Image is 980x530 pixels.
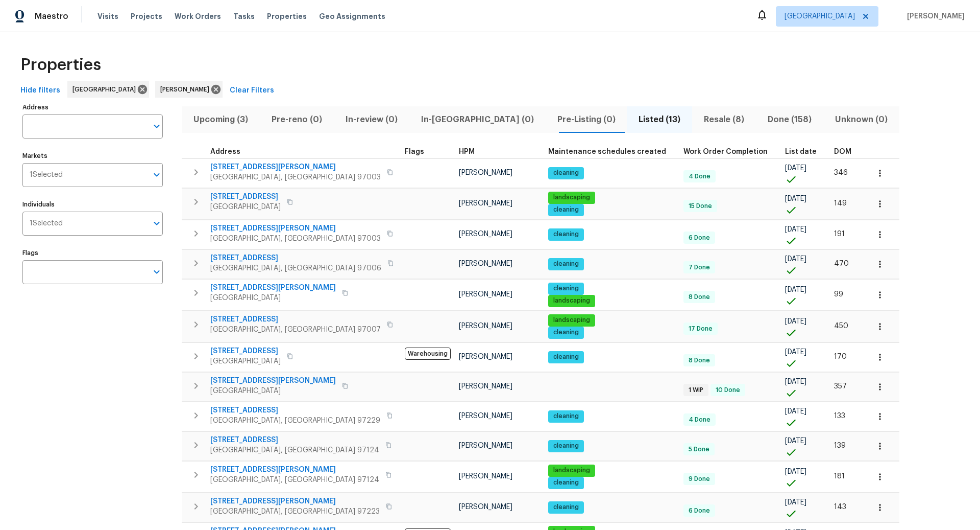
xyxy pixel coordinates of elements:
[210,445,379,455] span: [GEOGRAPHIC_DATA], [GEOGRAPHIC_DATA] 97124
[16,81,64,100] button: Hide filters
[35,11,68,21] span: Maestro
[210,465,379,475] span: [STREET_ADDRESS][PERSON_NAME]
[20,84,60,97] span: Hide filters
[785,408,806,415] span: [DATE]
[834,200,847,207] span: 149
[210,325,381,335] span: [GEOGRAPHIC_DATA], [GEOGRAPHIC_DATA] 97007
[552,112,621,127] span: Pre-Listing (0)
[684,506,714,515] span: 6 Done
[210,496,380,506] span: [STREET_ADDRESS][PERSON_NAME]
[834,442,846,449] span: 139
[785,349,806,356] span: [DATE]
[210,148,240,155] span: Address
[210,346,281,356] span: [STREET_ADDRESS]
[459,231,512,238] span: [PERSON_NAME]
[785,286,806,293] span: [DATE]
[785,11,855,21] span: [GEOGRAPHIC_DATA]
[459,503,512,511] span: [PERSON_NAME]
[210,192,281,202] span: [STREET_ADDRESS]
[785,468,806,475] span: [DATE]
[834,260,849,267] span: 470
[22,250,163,256] label: Flags
[22,153,163,159] label: Markets
[30,171,63,179] span: 1 Selected
[684,445,714,454] span: 5 Done
[785,148,817,155] span: List date
[785,195,806,202] span: [DATE]
[785,165,806,172] span: [DATE]
[684,475,714,483] span: 9 Done
[210,506,380,517] span: [GEOGRAPHIC_DATA], [GEOGRAPHIC_DATA] 97223
[785,226,806,233] span: [DATE]
[150,216,164,231] button: Open
[785,256,806,263] span: [DATE]
[785,499,806,506] span: [DATE]
[175,11,221,21] span: Work Orders
[22,104,163,110] label: Address
[233,13,255,20] span: Tasks
[785,378,806,385] span: [DATE]
[210,435,379,445] span: [STREET_ADDRESS]
[230,84,274,97] span: Clear Filters
[459,412,512,420] span: [PERSON_NAME]
[210,376,336,386] span: [STREET_ADDRESS][PERSON_NAME]
[684,202,716,211] span: 15 Done
[20,60,101,70] span: Properties
[160,84,213,95] span: [PERSON_NAME]
[712,386,744,395] span: 10 Done
[459,148,475,155] span: HPM
[549,503,583,512] span: cleaning
[459,200,512,207] span: [PERSON_NAME]
[903,11,965,21] span: [PERSON_NAME]
[683,148,768,155] span: Work Order Completion
[549,205,583,214] span: cleaning
[210,162,381,172] span: [STREET_ADDRESS][PERSON_NAME]
[549,230,583,239] span: cleaning
[266,112,328,127] span: Pre-reno (0)
[549,169,583,177] span: cleaning
[459,442,512,449] span: [PERSON_NAME]
[415,112,540,127] span: In-[GEOGRAPHIC_DATA] (0)
[834,473,845,480] span: 181
[210,202,281,212] span: [GEOGRAPHIC_DATA]
[405,148,424,155] span: Flags
[834,412,845,420] span: 133
[684,356,714,365] span: 8 Done
[459,322,512,330] span: [PERSON_NAME]
[340,112,403,127] span: In-review (0)
[155,81,223,98] div: [PERSON_NAME]
[226,81,278,100] button: Clear Filters
[834,148,851,155] span: DOM
[549,442,583,450] span: cleaning
[834,291,843,298] span: 99
[633,112,686,127] span: Listed (13)
[210,475,379,485] span: [GEOGRAPHIC_DATA], [GEOGRAPHIC_DATA] 97124
[549,193,594,202] span: landscaping
[210,172,381,182] span: [GEOGRAPHIC_DATA], [GEOGRAPHIC_DATA] 97003
[834,322,848,330] span: 450
[549,328,583,337] span: cleaning
[188,112,254,127] span: Upcoming (3)
[210,263,381,273] span: [GEOGRAPHIC_DATA], [GEOGRAPHIC_DATA] 97006
[150,119,164,133] button: Open
[210,416,380,426] span: [GEOGRAPHIC_DATA], [GEOGRAPHIC_DATA] 97229
[834,353,847,360] span: 170
[210,283,336,293] span: [STREET_ADDRESS][PERSON_NAME]
[829,112,893,127] span: Unknown (0)
[267,11,307,21] span: Properties
[698,112,750,127] span: Resale (8)
[785,318,806,325] span: [DATE]
[210,314,381,325] span: [STREET_ADDRESS]
[210,405,380,416] span: [STREET_ADDRESS]
[210,223,381,234] span: [STREET_ADDRESS][PERSON_NAME]
[549,412,583,421] span: cleaning
[684,234,714,242] span: 6 Done
[319,11,385,21] span: Geo Assignments
[834,383,847,390] span: 357
[834,169,848,176] span: 346
[684,386,707,395] span: 1 WIP
[684,172,715,181] span: 4 Done
[549,260,583,268] span: cleaning
[210,234,381,244] span: [GEOGRAPHIC_DATA], [GEOGRAPHIC_DATA] 97003
[405,348,451,360] span: Warehousing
